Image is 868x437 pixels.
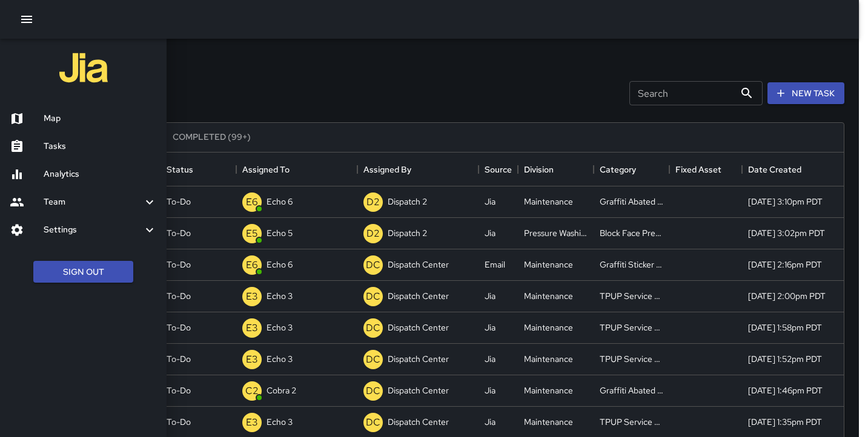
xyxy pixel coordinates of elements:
img: jia-logo [59,44,108,92]
button: Sign Out [33,261,133,283]
h6: Tasks [44,140,157,153]
h6: Map [44,112,157,125]
h6: Team [44,195,142,209]
h6: Settings [44,223,142,237]
h6: Analytics [44,168,157,181]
